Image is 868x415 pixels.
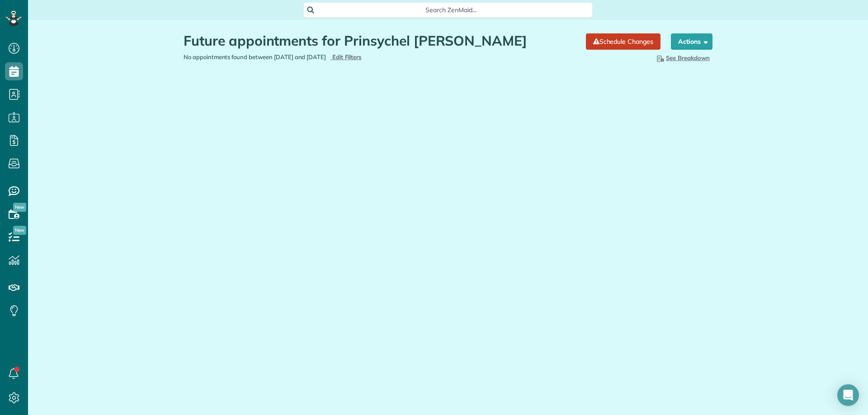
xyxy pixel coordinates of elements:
a: Schedule Changes [586,33,660,50]
h1: Future appointments for Prinsychel [PERSON_NAME] [184,33,579,48]
div: No appointments found between [DATE] and [DATE] [177,53,448,61]
span: New [13,203,26,212]
button: See Breakdown [652,53,712,63]
button: Actions [671,33,712,50]
div: Open Intercom Messenger [837,384,859,406]
span: New [13,226,26,235]
span: Edit Filters [332,53,362,61]
span: See Breakdown [655,54,710,61]
a: Edit Filters [330,53,362,61]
